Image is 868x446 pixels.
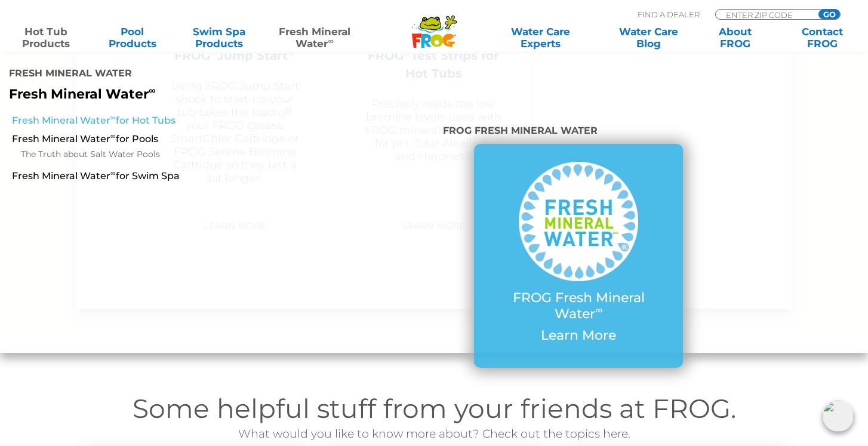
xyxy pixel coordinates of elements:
p: Fresh Mineral Water [9,87,353,102]
sup: ∞ [110,168,116,177]
p: FROG Fresh Mineral Water [498,290,659,322]
p: Find A Dealer [638,9,700,20]
a: AboutFROG [701,26,769,50]
a: PoolProducts [99,26,166,50]
h4: Fresh Mineral Water [9,63,353,87]
p: Learn More [498,328,659,343]
a: Water CareExperts [486,26,596,50]
a: The Truth about Salt Water Pools [21,147,290,162]
h4: FROG Fresh Mineral Water [443,120,715,144]
a: Fresh MineralWater∞ [272,26,356,50]
a: Fresh Mineral Water∞for Swim Spa [12,170,290,183]
input: GO [818,10,840,19]
a: FROG Fresh Mineral Water∞ Learn More [498,162,659,349]
a: ContactFROG [789,26,856,50]
a: Water CareBlog [615,26,682,50]
sup: ∞ [110,113,116,122]
a: Fresh Mineral Water∞for Hot Tubs [12,114,290,127]
a: Swim SpaProducts [186,26,253,50]
sup: ∞ [328,36,333,45]
img: openIcon [823,401,854,432]
a: Fresh Mineral Water∞for Pools [12,133,290,146]
sup: ∞ [149,84,156,96]
sup: ∞ [595,304,602,316]
a: Hot TubProducts [12,26,79,50]
sup: ∞ [110,131,116,140]
input: Zip Code Form [725,10,805,20]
